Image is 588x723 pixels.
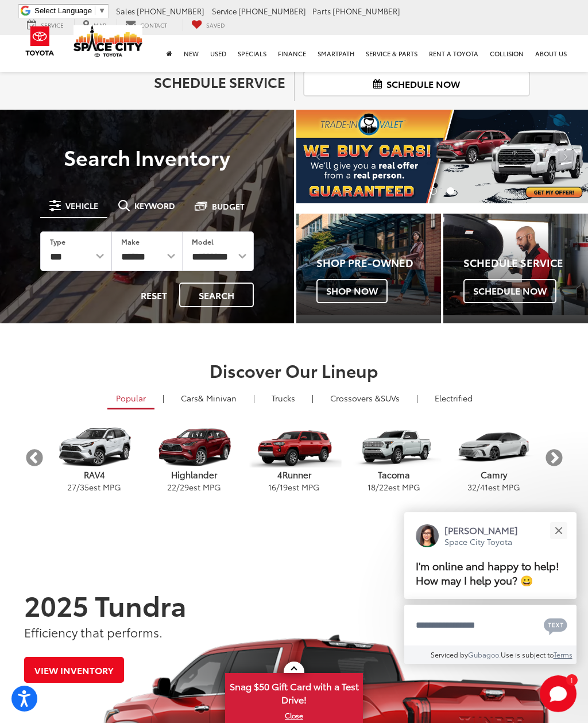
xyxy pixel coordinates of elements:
[134,202,175,210] span: Keyword
[232,35,272,72] a: Specials
[303,71,530,96] a: Schedule Now
[554,649,572,659] a: Terms
[172,388,245,408] a: Cars
[379,481,388,493] span: 22
[296,110,588,203] section: Carousel section with vehicle pictures - may contain disclaimers.
[24,145,270,168] h3: Search Inventory
[212,6,237,16] span: Service
[204,35,232,72] a: Used
[212,202,245,210] span: Budget
[146,427,241,467] img: Toyota Highlander
[160,392,167,404] li: |
[41,21,64,29] span: Service
[206,21,225,29] span: Saved
[58,74,285,89] h2: Schedule Service
[47,427,141,467] img: Toyota RAV4
[183,19,234,31] a: My Saved Vehicles
[404,512,577,664] div: Close[PERSON_NAME]Space City ToyotaI'm online and happy to help! How may I help you? 😀Type your m...
[296,110,588,203] img: We Buy Cars
[467,481,477,493] span: 32
[94,21,106,29] span: Map
[24,624,564,640] p: Efficiency that performs.
[463,257,588,269] h4: Schedule Service
[330,392,381,404] span: Crossovers &
[44,469,144,481] p: RAV4
[50,237,65,246] label: Type
[198,392,237,404] span: & Minivan
[444,469,544,481] p: Camry
[446,427,541,467] img: Toyota Camry
[296,214,441,315] div: Toyota
[272,35,312,72] a: Finance
[167,481,176,493] span: 22
[34,6,92,15] span: Select Language
[312,6,331,16] span: Parts
[24,361,564,380] h2: Discover Our Lineup
[484,35,529,72] a: Collision
[98,6,106,15] span: ▼
[501,649,554,659] span: Use is subject to
[161,35,178,72] a: Home
[443,214,588,315] a: Schedule Service Schedule Now
[74,19,115,31] a: Map
[447,187,454,195] li: Go to slide number 2.
[144,481,244,493] p: / est MPG
[413,392,421,404] li: |
[280,481,288,493] span: 19
[431,649,468,659] span: Serviced by
[244,469,344,481] p: 4Runner
[34,6,106,15] a: Select Language​
[268,481,276,493] span: 16
[468,649,501,659] a: Gubagoo.
[24,417,564,498] aside: carousel
[443,214,588,315] div: Toyota
[179,283,254,307] button: Search
[444,481,544,493] p: / est MPG
[250,392,258,404] li: |
[546,518,571,543] button: Close
[540,612,571,638] button: Chat with SMS
[296,110,588,203] div: carousel slide number 2 of 2
[67,481,76,493] span: 27
[140,21,167,29] span: Contact
[116,6,135,16] span: Sales
[44,481,144,493] p: / est MPG
[263,388,304,408] a: Trucks
[540,675,577,712] svg: Start Chat
[344,481,444,493] p: / est MPG
[238,6,306,16] span: [PHONE_NUMBER]
[178,35,204,72] a: New
[226,674,362,709] span: Snag $50 Gift Card with a Test Drive!
[367,481,376,493] span: 18
[18,22,61,60] img: Toyota
[360,35,423,72] a: Service & Parts
[121,237,140,246] label: Make
[444,536,518,547] p: Space City Toyota
[423,35,484,72] a: Rent a Toyota
[344,469,444,481] p: Tacoma
[18,19,72,31] a: Service
[322,388,408,408] a: SUVs
[544,448,564,468] button: Next
[73,25,142,57] img: Space City Toyota
[95,6,95,15] span: ​
[316,257,441,269] h4: Shop Pre-Owned
[296,133,340,180] button: Click to view previous picture.
[346,427,441,467] img: Toyota Tacoma
[404,605,577,646] textarea: Type your message
[244,481,344,493] p: / est MPG
[24,585,187,624] strong: 2025 Tundra
[312,35,360,72] a: SmartPath
[444,524,518,536] p: [PERSON_NAME]
[144,469,244,481] p: Highlander
[332,6,400,16] span: [PHONE_NUMBER]
[463,279,556,303] span: Schedule Now
[426,388,481,408] a: Electrified
[117,19,176,31] a: Contact
[24,448,44,468] button: Previous
[192,237,214,246] label: Model
[296,214,441,315] a: Shop Pre-Owned Shop Now
[107,388,154,409] a: Popular
[570,677,573,682] span: 1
